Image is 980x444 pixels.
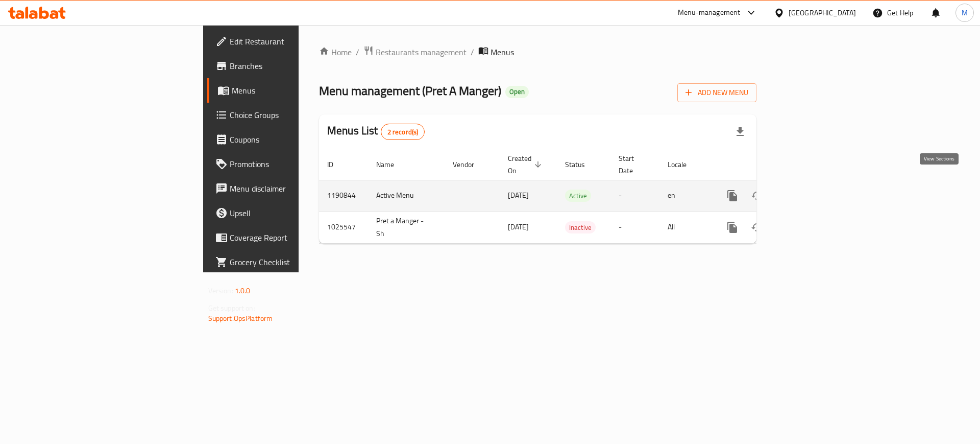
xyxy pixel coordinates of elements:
td: All [659,211,712,243]
span: Inactive [565,222,596,233]
a: Promotions [207,152,367,176]
div: Open [505,86,529,98]
span: Menus [232,84,359,97]
a: Menu disclaimer [207,176,367,201]
a: Coverage Report [207,225,367,250]
span: [DATE] [508,220,529,233]
span: M [962,7,968,18]
button: more [720,183,745,208]
span: Edit Restaurant [230,35,359,48]
span: Version: [208,284,233,297]
span: Choice Groups [230,109,359,121]
td: - [610,180,659,211]
a: Grocery Checklist [207,250,367,274]
span: Created On [508,152,545,177]
div: Total records count [381,124,425,140]
span: Locale [668,158,700,171]
a: Choice Groups [207,103,367,127]
span: Start Date [619,152,647,177]
nav: breadcrumb [319,45,756,59]
div: Active [565,190,591,202]
span: 1.0.0 [235,284,251,297]
button: Change Status [745,215,769,240]
span: Menu disclaimer [230,182,359,195]
span: Upsell [230,207,359,219]
div: Menu-management [678,7,741,19]
a: Menus [207,78,367,103]
span: Open [505,87,529,96]
span: Status [565,158,598,171]
a: Edit Restaurant [207,29,367,54]
a: Upsell [207,201,367,225]
a: Coupons [207,127,367,152]
div: [GEOGRAPHIC_DATA] [789,7,856,18]
th: Actions [712,149,826,180]
div: Export file [728,120,752,144]
a: Branches [207,54,367,78]
div: Inactive [565,221,596,233]
span: Restaurants management [376,46,467,58]
span: Grocery Checklist [230,256,359,268]
button: more [720,215,745,240]
span: Menu management ( Pret A Manger ) [319,79,501,102]
span: Add New Menu [685,86,748,99]
button: Change Status [745,183,769,208]
td: - [610,211,659,243]
span: Coupons [230,133,359,146]
button: Add New Menu [677,83,756,102]
td: Active Menu [368,180,445,211]
li: / [471,46,474,58]
span: ID [327,158,347,171]
td: Pret a Manger - Sh [368,211,445,243]
h2: Menus List [327,123,425,140]
a: Restaurants management [363,45,467,59]
span: Branches [230,60,359,72]
a: Support.OpsPlatform [208,312,273,325]
table: enhanced table [319,149,826,244]
span: 2 record(s) [381,127,425,137]
span: Name [376,158,407,171]
span: Coverage Report [230,231,359,244]
span: Vendor [453,158,487,171]
td: en [659,180,712,211]
span: Get support on: [208,301,255,315]
span: Menus [491,46,514,58]
span: Promotions [230,158,359,170]
span: [DATE] [508,189,529,202]
span: Active [565,190,591,202]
